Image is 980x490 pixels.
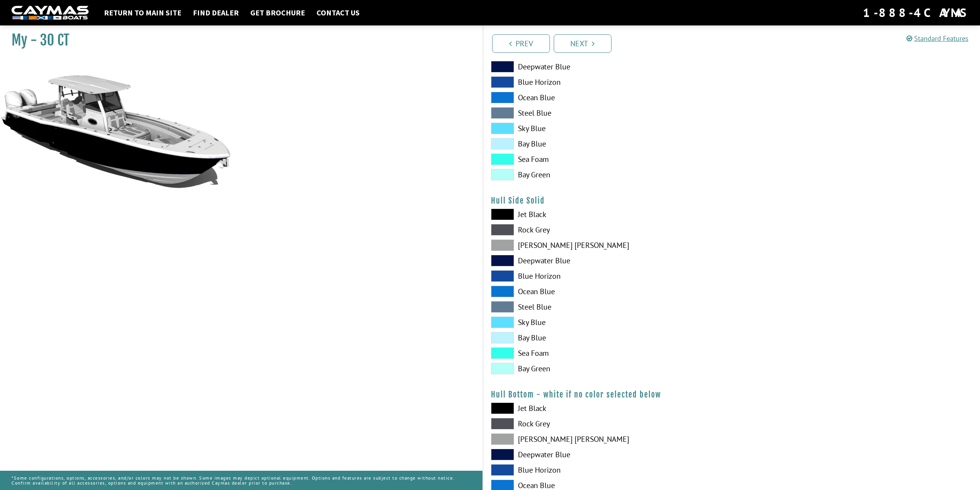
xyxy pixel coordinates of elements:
label: Bay Blue [491,138,724,150]
label: Sea Foam [491,347,724,359]
label: Sky Blue [491,123,724,134]
a: Standard Features [906,34,968,43]
label: Bay Blue [491,332,724,344]
label: Bay Green [491,169,724,180]
a: Find Dealer [189,8,243,18]
a: Next [554,34,611,53]
label: Sea Foam [491,153,724,165]
a: Get Brochure [246,8,309,18]
a: Prev [492,34,550,53]
label: Bay Green [491,363,724,374]
a: Return to main site [100,8,185,18]
label: Blue Horizon [491,270,724,282]
label: Blue Horizon [491,76,724,88]
label: Ocean Blue [491,286,724,297]
label: Steel Blue [491,107,724,119]
label: Steel Blue [491,301,724,313]
p: *Some configurations, options, accessories, and/or colors may not be shown. Some images may depic... [12,471,471,489]
label: [PERSON_NAME] [PERSON_NAME] [491,433,724,445]
label: Jet Black [491,209,724,220]
label: Ocean Blue [491,92,724,103]
img: white-logo-c9c8dbefe5ff5ceceb0f0178aa75bf4bb51f6bca0971e226c86eb53dfe498488.png [12,6,89,20]
label: Blue Horizon [491,464,724,476]
div: 1-888-4CAYMAS [863,4,968,21]
label: Rock Grey [491,418,724,429]
label: Jet Black [491,402,724,414]
h4: Hull Side Solid [491,196,973,205]
a: Contact Us [313,8,364,18]
label: Deepwater Blue [491,255,724,266]
label: Sky Blue [491,317,724,328]
h4: Hull Bottom - white if no color selected below [491,390,973,399]
label: [PERSON_NAME] [PERSON_NAME] [491,239,724,251]
label: Rock Grey [491,224,724,236]
label: Deepwater Blue [491,449,724,460]
h1: My - 30 CT [12,32,463,49]
label: Deepwater Blue [491,61,724,72]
